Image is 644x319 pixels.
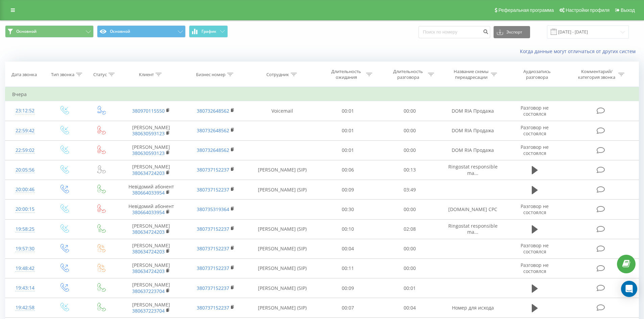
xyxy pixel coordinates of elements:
a: 380664033954 [132,189,165,196]
div: Сотрудник [266,72,289,77]
td: [PERSON_NAME] (SIP) [248,278,317,298]
td: [PERSON_NAME] [119,258,183,278]
a: 380737152237 [197,186,229,193]
td: DOM RIA Продажа [440,121,505,140]
div: Аудиозапись разговора [515,69,559,80]
td: [PERSON_NAME] (SIP) [248,160,317,180]
div: 22:59:42 [12,124,38,137]
button: Экспорт [494,26,530,38]
div: Длительность разговора [390,69,426,80]
span: Разговор не состоялся [521,203,549,215]
a: 380970115550 [132,108,165,114]
div: 19:48:42 [12,262,38,275]
a: 380737152237 [197,226,229,232]
a: 380732648562 [197,108,229,114]
td: 00:00 [379,200,441,219]
td: Невідомий абонент [119,200,183,219]
span: Основной [16,29,37,34]
span: Разговор не состоялся [521,242,549,255]
div: Тип звонка [51,72,74,77]
div: 20:05:56 [12,163,38,177]
div: 19:58:25 [12,223,38,236]
td: 00:01 [317,121,379,140]
td: [PERSON_NAME] [119,239,183,258]
span: Выход [621,7,635,13]
td: [PERSON_NAME] (SIP) [248,258,317,278]
td: [PERSON_NAME] (SIP) [248,219,317,239]
span: Ringostat responsible ma... [448,223,498,235]
a: 380630593123 [132,150,165,156]
td: 00:07 [317,298,379,318]
a: 380634724203 [132,170,165,176]
td: Вчера [5,88,639,101]
td: 00:30 [317,200,379,219]
td: [PERSON_NAME] [119,140,183,160]
div: Клиент [139,72,154,77]
button: Основной [5,25,94,38]
td: 00:09 [317,278,379,298]
div: 23:12:52 [12,104,38,117]
div: 22:59:02 [12,144,38,157]
span: Разговор не состоялся [521,124,549,137]
span: Разговор не состоялся [521,105,549,117]
td: 00:06 [317,160,379,180]
td: 00:01 [317,101,379,121]
input: Поиск по номеру [419,26,490,38]
div: 20:00:15 [12,203,38,216]
td: [PERSON_NAME] [119,278,183,298]
div: Бизнес номер [196,72,225,77]
div: Open Intercom Messenger [621,281,637,297]
a: 380732648562 [197,127,229,134]
td: 00:10 [317,219,379,239]
td: [PERSON_NAME] [119,219,183,239]
td: 00:00 [379,239,441,258]
span: Ringostat responsible ma... [448,163,498,176]
td: [DOMAIN_NAME] CPC [440,200,505,219]
td: [PERSON_NAME] [119,121,183,140]
a: 380737152237 [197,166,229,173]
td: DOM RIA Продажа [440,101,505,121]
a: 380634724203 [132,229,165,235]
td: Voicemail [248,101,317,121]
td: [PERSON_NAME] (SIP) [248,180,317,200]
a: 380630593123 [132,130,165,137]
a: 380732648562 [197,147,229,153]
div: Статус [93,72,107,77]
a: 380735319364 [197,206,229,212]
td: 00:11 [317,258,379,278]
div: Название схемы переадресации [453,69,489,80]
td: 00:04 [317,239,379,258]
td: 00:00 [379,140,441,160]
td: [PERSON_NAME] [119,298,183,318]
div: 19:57:30 [12,242,38,255]
a: 380737152237 [197,304,229,311]
div: 20:00:46 [12,183,38,196]
div: Длительность ожидания [328,69,364,80]
td: DOM RIA Продажа [440,140,505,160]
td: 03:49 [379,180,441,200]
div: 19:42:58 [12,301,38,314]
a: 380637223704 [132,288,165,294]
td: 00:04 [379,298,441,318]
td: 00:00 [379,258,441,278]
td: 00:00 [379,121,441,140]
span: Разговор не состоялся [521,144,549,156]
td: 00:09 [317,180,379,200]
td: 02:08 [379,219,441,239]
td: [PERSON_NAME] [119,160,183,180]
a: Когда данные могут отличаться от других систем [520,48,639,54]
span: Реферальная программа [498,7,554,13]
div: 19:43:14 [12,281,38,295]
td: 00:01 [317,140,379,160]
a: 380634724203 [132,248,165,255]
td: Номер для исхода [440,298,505,318]
button: Основной [97,25,186,38]
a: 380637223704 [132,307,165,314]
td: Невідомий абонент [119,180,183,200]
td: [PERSON_NAME] (SIP) [248,239,317,258]
span: Настройки профиля [566,7,610,13]
a: 380664033954 [132,209,165,215]
a: 380634724203 [132,268,165,274]
span: Разговор не состоялся [521,262,549,274]
td: 00:01 [379,278,441,298]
